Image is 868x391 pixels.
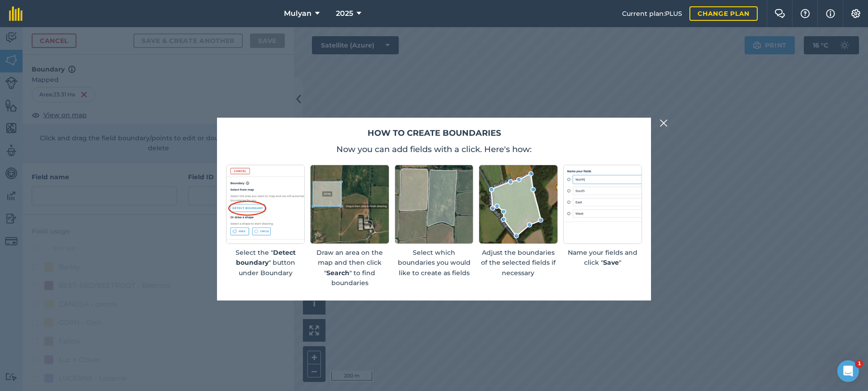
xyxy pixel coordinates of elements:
span: 2025 [336,8,353,19]
img: Screenshot of selected fields [395,165,473,243]
img: A question mark icon [800,9,811,18]
h2: How to create boundaries [226,127,642,140]
img: A cog icon [850,9,861,18]
p: Adjust the boundaries of the selected fields if necessary [479,248,557,278]
span: Current plan : PLUS [622,9,682,19]
img: fieldmargin Logo [9,6,23,21]
img: Screenshot of detect boundary button [226,165,305,243]
p: Select which boundaries you would like to create as fields [395,248,473,278]
img: svg+xml;base64,PHN2ZyB4bWxucz0iaHR0cDovL3d3dy53My5vcmcvMjAwMC9zdmciIHdpZHRoPSIyMiIgaGVpZ2h0PSIzMC... [660,118,668,129]
img: Screenshot of an rectangular area drawn on a map [310,165,389,243]
p: Name your fields and click " " [563,248,642,268]
strong: Save [603,258,619,267]
span: 1 [856,360,863,367]
iframe: Intercom live chat [837,360,859,382]
a: Change plan [689,6,758,21]
span: Mulyan [284,8,311,19]
img: Two speech bubbles overlapping with the left bubble in the forefront [774,9,785,18]
p: Draw an area on the map and then click " " to find boundaries [310,248,389,288]
p: Now you can add fields with a click. Here's how: [226,143,642,156]
p: Select the " " button under Boundary [226,248,305,278]
img: placeholder [563,165,642,243]
strong: Search [326,269,349,277]
img: svg+xml;base64,PHN2ZyB4bWxucz0iaHR0cDovL3d3dy53My5vcmcvMjAwMC9zdmciIHdpZHRoPSIxNyIgaGVpZ2h0PSIxNy... [826,8,835,19]
img: Screenshot of an editable boundary [479,165,557,243]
